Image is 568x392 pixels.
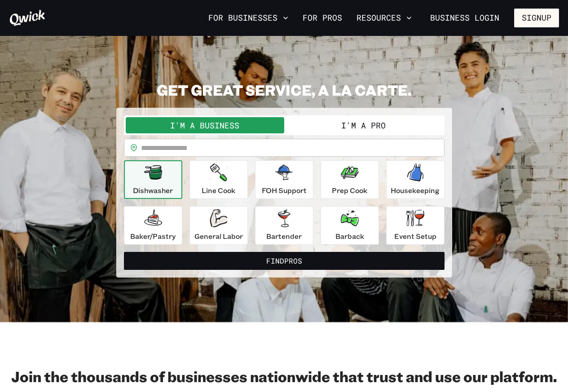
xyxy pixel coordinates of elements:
[202,185,235,196] p: Line Cook
[321,206,379,245] button: Barback
[299,10,346,26] a: For Pros
[321,160,379,199] button: Prep Cook
[386,206,445,245] button: Event Setup
[423,9,507,27] a: Business Login
[205,10,292,26] button: For Businesses
[189,206,248,245] button: General Labor
[189,160,248,199] button: Line Cook
[394,231,436,242] p: Event Setup
[391,185,440,196] p: Housekeeping
[130,231,176,242] p: Baker/Pastry
[116,81,452,99] h2: GET GREAT SERVICE, A LA CARTE.
[353,10,415,26] button: Resources
[514,9,559,27] button: Signup
[386,160,445,199] button: Housekeeping
[126,117,284,133] button: I'm a Business
[255,160,313,199] button: FOH Support
[262,185,307,196] p: FOH Support
[255,206,313,245] button: Bartender
[124,206,182,245] button: Baker/Pastry
[194,231,243,242] p: General Labor
[124,160,182,199] button: Dishwasher
[133,185,173,196] p: Dishwasher
[9,367,559,385] h2: Join the thousands of businesses nationwide that trust and use our platform.
[335,231,364,242] p: Barback
[124,252,445,270] button: FindPros
[284,117,443,133] button: I'm a Pro
[266,231,302,242] p: Bartender
[332,185,367,196] p: Prep Cook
